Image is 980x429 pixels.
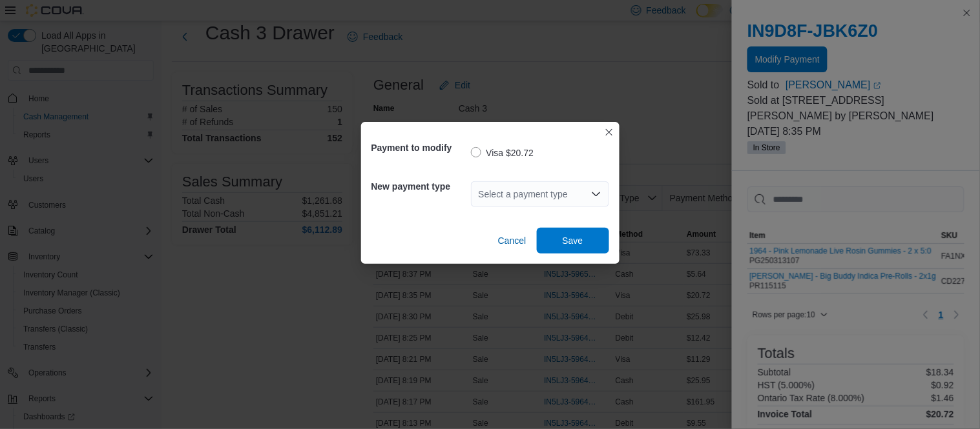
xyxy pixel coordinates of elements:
button: Closes this modal window [601,125,617,140]
button: Save [537,228,609,254]
label: Visa $20.72 [471,145,534,161]
h5: New payment type [371,174,468,199]
span: Cancel [498,234,526,247]
button: Open list of options [591,189,601,199]
span: Save [563,234,583,247]
input: Accessible screen reader label [479,186,480,202]
h5: Payment to modify [371,135,468,161]
button: Cancel [493,228,532,254]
